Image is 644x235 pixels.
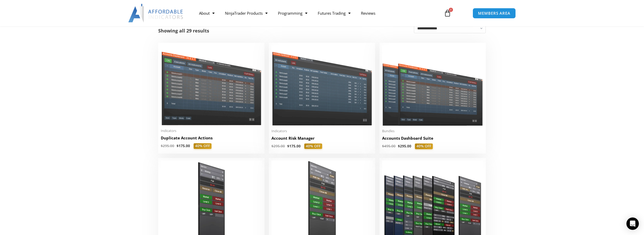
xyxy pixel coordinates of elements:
[356,7,381,19] a: Reviews
[177,144,179,148] span: $
[382,144,384,148] span: $
[414,24,486,33] select: Shop order
[271,144,274,148] span: $
[194,7,438,19] nav: Menu
[158,28,209,33] p: Showing all 29 results
[398,144,400,148] span: $
[128,4,184,22] img: LogoAI | Affordable Indicators – NinjaTrader
[271,136,373,141] h2: Account Risk Manager
[177,144,190,148] bdi: 175.00
[398,144,411,148] bdi: 295.00
[287,144,301,148] bdi: 175.00
[304,144,322,149] span: 40% OFF
[161,45,262,125] img: Duplicate Account Actions
[382,144,396,148] bdi: 495.00
[161,129,262,133] span: Indicators
[161,144,174,148] bdi: 295.00
[194,7,220,19] a: About
[382,45,483,126] img: Accounts Dashboard Suite
[271,45,373,125] img: Account Risk Manager
[271,136,373,144] a: Account Risk Manager
[287,144,289,148] span: $
[161,144,163,148] span: $
[273,7,313,19] a: Programming
[415,144,433,149] span: 40% OFF
[220,7,273,19] a: NinjaTrader Products
[382,129,483,133] span: Bundles
[449,8,453,12] span: 0
[382,136,483,144] a: Accounts Dashboard Suite
[313,7,356,19] a: Futures Trading
[473,8,516,19] a: MEMBERS AREA
[478,11,510,15] span: MEMBERS AREA
[626,217,639,230] div: Open Intercom Messenger
[161,135,262,143] a: Duplicate Account Actions
[436,6,459,21] a: 0
[382,136,483,141] h2: Accounts Dashboard Suite
[194,143,211,149] span: 40% OFF
[161,135,262,141] h2: Duplicate Account Actions
[271,144,285,148] bdi: 295.00
[271,129,373,133] span: Indicators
